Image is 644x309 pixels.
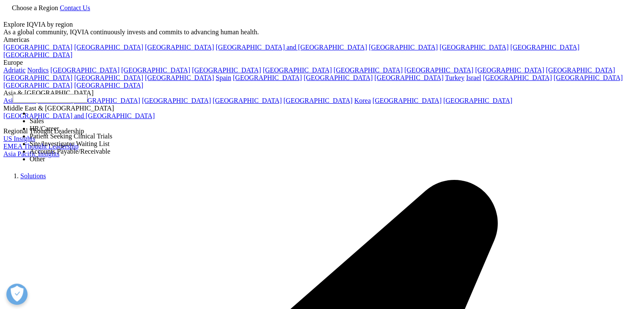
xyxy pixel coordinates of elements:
[483,74,552,81] a: [GEOGRAPHIC_DATA]
[304,74,373,81] a: [GEOGRAPHIC_DATA]
[263,66,332,74] a: [GEOGRAPHIC_DATA]
[74,44,143,51] a: [GEOGRAPHIC_DATA]
[354,97,371,104] a: Korea
[3,105,628,112] div: Middle East & [GEOGRAPHIC_DATA]
[546,66,615,74] a: [GEOGRAPHIC_DATA]
[445,74,464,81] a: Turkey
[121,66,190,74] a: [GEOGRAPHIC_DATA]
[6,284,28,305] button: Abrir preferências
[334,66,403,74] a: [GEOGRAPHIC_DATA]
[553,74,622,81] a: [GEOGRAPHIC_DATA]
[74,74,143,81] a: [GEOGRAPHIC_DATA]
[3,150,59,157] a: Asia Pacific Insights
[213,97,282,104] a: [GEOGRAPHIC_DATA]
[439,44,509,51] a: [GEOGRAPHIC_DATA]
[3,21,628,28] div: Explore IQVIA by region
[192,66,261,74] a: [GEOGRAPHIC_DATA]
[3,59,628,66] div: Europe
[374,74,443,81] a: [GEOGRAPHIC_DATA]
[510,44,579,51] a: [GEOGRAPHIC_DATA]
[3,82,72,89] a: [GEOGRAPHIC_DATA]
[216,44,367,51] a: [GEOGRAPHIC_DATA] and [GEOGRAPHIC_DATA]
[20,172,46,179] a: Solutions
[404,66,473,74] a: [GEOGRAPHIC_DATA]
[12,4,58,11] span: Choose a Region
[369,44,438,51] a: [GEOGRAPHIC_DATA]
[3,135,35,142] a: US Insights
[27,66,49,74] a: Nordics
[3,36,628,44] div: Americas
[475,66,544,74] a: [GEOGRAPHIC_DATA]
[3,44,72,51] a: [GEOGRAPHIC_DATA]
[50,66,119,74] a: [GEOGRAPHIC_DATA]
[373,97,442,104] a: [GEOGRAPHIC_DATA]
[60,4,90,11] a: Contact Us
[30,117,112,125] li: Sales
[30,140,112,148] li: Site/Investigator Waiting List
[142,97,211,104] a: [GEOGRAPHIC_DATA]
[466,74,481,81] a: Israel
[145,44,214,51] a: [GEOGRAPHIC_DATA]
[3,97,36,104] a: Asia Pacific
[3,143,78,150] a: EMEA Thought Leadership
[216,74,231,81] a: Spain
[3,51,72,58] a: [GEOGRAPHIC_DATA]
[30,132,112,140] li: Patient Seeking Clinical Trials
[3,112,155,119] a: [GEOGRAPHIC_DATA] and [GEOGRAPHIC_DATA]
[283,97,352,104] a: [GEOGRAPHIC_DATA]
[443,97,512,104] a: [GEOGRAPHIC_DATA]
[3,74,72,81] a: [GEOGRAPHIC_DATA]
[3,89,628,97] div: Asia & [GEOGRAPHIC_DATA]
[145,74,214,81] a: [GEOGRAPHIC_DATA]
[30,155,112,163] li: Other
[233,74,302,81] a: [GEOGRAPHIC_DATA]
[74,82,143,89] a: [GEOGRAPHIC_DATA]
[3,127,628,135] div: Regional Thought Leadership
[30,125,112,132] li: HR/Career
[3,66,25,74] a: Adriatic
[3,28,628,36] div: As a global community, IQVIA continuously invests and commits to advancing human health.
[30,148,112,155] li: Accounts Payable/Receivable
